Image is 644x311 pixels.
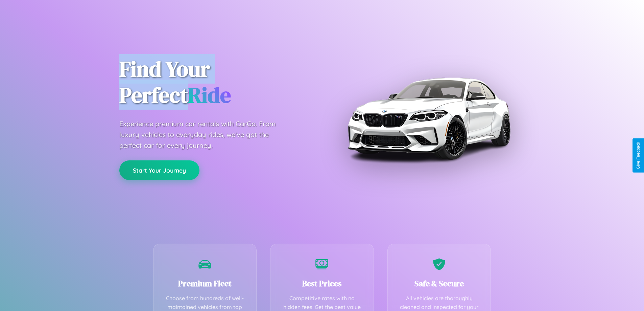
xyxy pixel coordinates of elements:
[398,278,481,289] h3: Safe & Secure
[164,278,246,289] h3: Premium Fleet
[119,118,288,151] p: Experience premium car rentals with CarGo. From luxury vehicles to everyday rides, we've got the ...
[636,142,641,169] div: Give Feedback
[344,34,513,203] img: Premium BMW car rental vehicle
[119,160,199,180] button: Start Your Journey
[188,80,231,110] span: Ride
[119,56,312,108] h1: Find Your Perfect
[281,278,363,289] h3: Best Prices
